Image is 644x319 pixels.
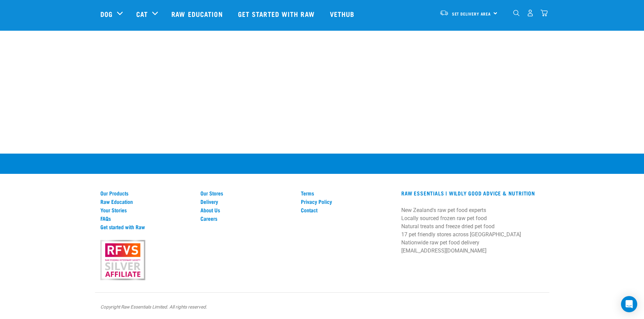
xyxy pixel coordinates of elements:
[136,9,148,19] a: Cat
[100,198,193,205] a: Raw Education
[541,9,548,17] img: home-icon@2x.png
[452,12,491,15] span: Set Delivery Area
[301,190,393,196] a: Terms
[100,207,193,213] a: Your Stories
[100,215,193,221] a: FAQs
[100,190,193,196] a: Our Products
[401,206,544,255] p: New Zealand's raw pet food experts Locally sourced frozen raw pet food Natural treats and freeze ...
[100,9,113,19] a: Dog
[100,224,193,230] a: Get started with Raw
[301,207,393,213] a: Contact
[200,198,293,205] a: Delivery
[323,0,363,27] a: Vethub
[231,0,323,27] a: Get started with Raw
[200,215,293,221] a: Careers
[100,304,207,310] em: Copyright Raw Essentials Limited. All rights reserved.
[527,9,534,17] img: user.png
[165,0,231,27] a: Raw Education
[301,198,393,205] a: Privacy Policy
[97,239,148,282] img: rfvs.png
[621,296,637,312] div: Open Intercom Messenger
[439,10,449,16] img: van-moving.png
[401,190,544,196] h3: RAW ESSENTIALS | Wildly Good Advice & Nutrition
[200,207,293,213] a: About Us
[513,10,520,16] img: home-icon-1@2x.png
[200,190,293,196] a: Our Stores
